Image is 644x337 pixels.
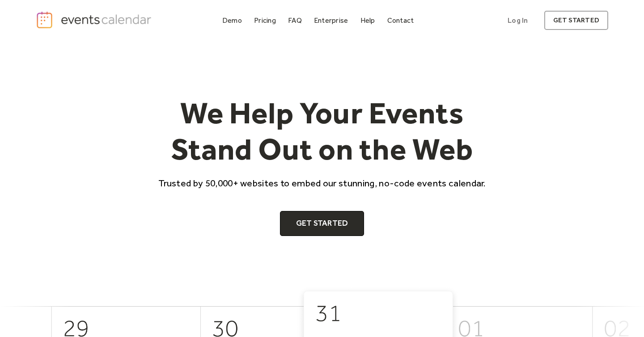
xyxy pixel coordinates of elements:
div: Demo [222,18,242,23]
a: Get Started [280,211,364,236]
a: get started [544,11,608,30]
a: Enterprise [310,14,352,26]
p: Trusted by 50,000+ websites to embed our stunning, no-code events calendar. [150,177,494,190]
a: Demo [219,14,246,26]
div: Enterprise [314,18,348,23]
a: Pricing [250,14,280,26]
div: Help [360,18,375,23]
div: Contact [387,18,414,23]
a: Help [357,14,379,26]
h1: We Help Your Events Stand Out on the Web [150,95,494,168]
a: Log In [499,11,537,30]
a: FAQ [284,14,305,26]
div: FAQ [288,18,302,23]
a: Contact [384,14,418,26]
div: Pricing [254,18,276,23]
